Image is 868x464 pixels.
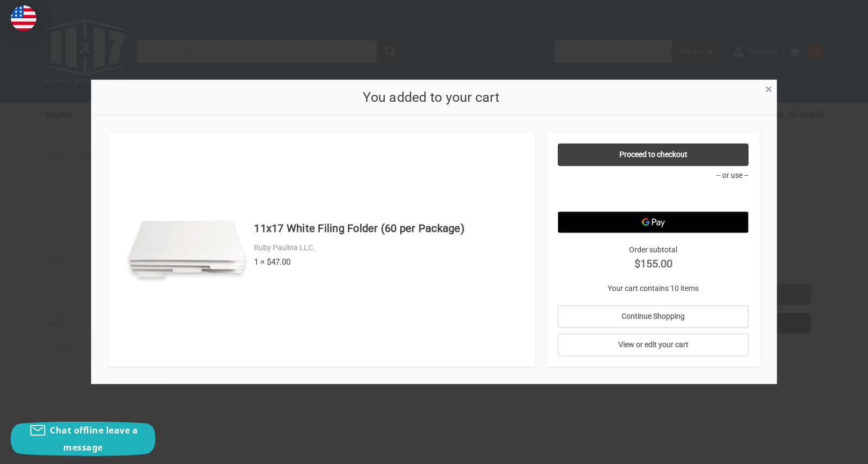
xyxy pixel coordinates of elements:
span: × [765,81,772,97]
a: Close [763,83,774,94]
strong: $155.00 [558,256,749,272]
h2: You added to your cart [108,87,754,108]
h4: 11x17 White Filing Folder (60 per Package) [254,220,524,236]
div: 1 × $47.00 [254,256,524,268]
div: Order subtotal [558,244,749,272]
img: 11x17 White Filing Folder (60 per Package) [125,188,249,312]
button: Google Pay [558,212,749,233]
a: Proceed to checkout [558,144,749,166]
span: Chat offline leave a message [50,424,138,453]
iframe: PayPal-paypal [558,185,749,206]
a: Continue Shopping [558,305,749,328]
img: duty and tax information for United States [11,5,36,31]
p: -- or use -- [558,170,749,181]
p: Your cart contains 10 items [558,283,749,294]
button: Chat offline leave a message [11,422,155,456]
div: Ruby Paulina LLC. [254,242,524,253]
a: View or edit your cart [558,334,749,356]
